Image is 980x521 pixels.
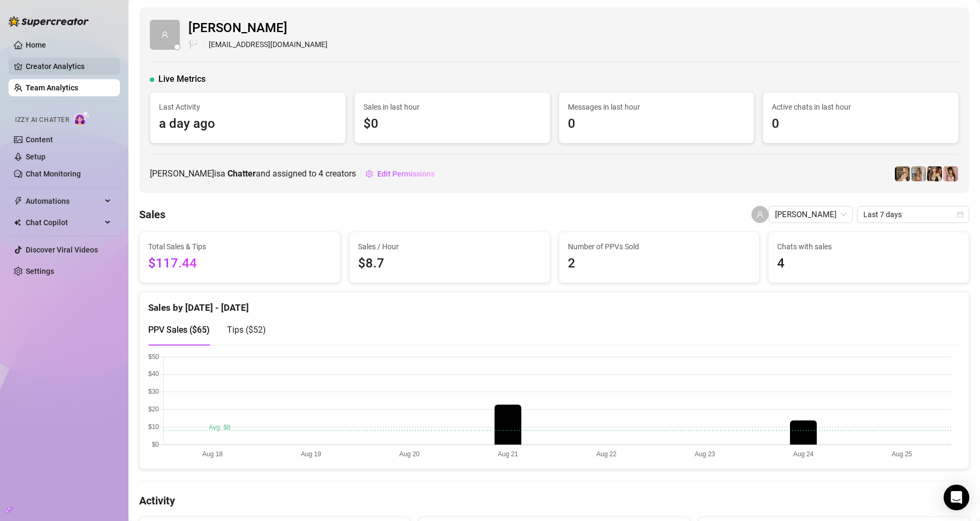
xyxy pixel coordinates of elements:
[26,170,81,178] a: Chat Monitoring
[365,165,435,182] button: Edit Permissions
[188,39,328,51] div: [EMAIL_ADDRESS][DOMAIN_NAME]
[139,207,165,222] h4: Sales
[159,101,337,113] span: Last Activity
[148,325,210,335] span: PPV Sales ( $65 )
[15,115,69,125] span: Izzy AI Chatter
[227,325,266,335] span: Tips ( $52 )
[26,214,102,231] span: Chat Copilot
[568,114,746,134] span: 0
[5,506,13,514] span: build
[927,166,942,181] img: Runa
[26,267,54,275] a: Settings
[318,168,323,179] span: 4
[777,241,960,252] span: Chats with sales
[366,170,373,178] span: setting
[188,39,199,51] span: 🏳️
[568,101,746,113] span: Messages in last hour
[227,168,256,179] b: Chatter
[568,254,751,274] span: 2
[26,58,111,75] a: Creator Analytics
[161,31,169,39] span: user
[14,197,22,205] span: thunderbolt
[777,254,960,274] span: 4
[14,219,21,226] img: Chat Copilot
[148,241,331,252] span: Total Sales & Tips
[358,254,541,274] span: $8.7
[363,101,541,113] span: Sales in last hour
[772,101,949,113] span: Active chats in last hour
[943,166,958,181] img: Runa
[159,114,337,134] span: a day ago
[26,135,53,144] a: Content
[775,206,846,223] span: Cynthia
[148,292,960,315] div: Sales by [DATE] - [DATE]
[358,241,541,252] span: Sales / Hour
[756,211,764,218] span: user
[911,166,926,181] img: Sav
[73,111,90,126] img: AI Chatter
[957,211,963,218] span: calendar
[188,18,328,39] span: [PERSON_NAME]
[148,254,331,274] span: $117.44
[26,152,45,161] a: Setup
[377,170,435,178] span: Edit Permissions
[26,83,78,92] a: Team Analytics
[139,493,969,508] h4: Activity
[26,246,98,254] a: Discover Viral Videos
[9,16,89,27] img: logo-BBDzfeDw.svg
[150,167,356,180] span: [PERSON_NAME] is a and assigned to creators
[895,166,910,181] img: Charli
[26,41,46,49] a: Home
[158,73,206,86] span: Live Metrics
[363,114,541,134] span: $0
[772,114,949,134] span: 0
[26,193,102,210] span: Automations
[568,241,751,252] span: Number of PPVs Sold
[944,485,969,510] div: Open Intercom Messenger
[863,206,963,223] span: Last 7 days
